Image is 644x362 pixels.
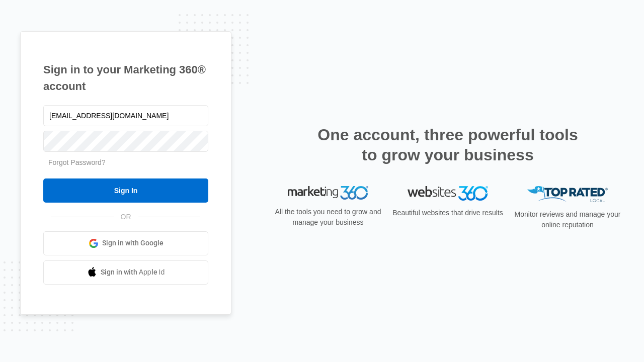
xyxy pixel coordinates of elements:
[314,125,581,165] h2: One account, three powerful tools to grow your business
[511,209,624,230] p: Monitor reviews and manage your online reputation
[391,208,504,218] p: Beautiful websites that drive results
[43,61,208,95] h1: Sign in to your Marketing 360® account
[102,238,164,248] span: Sign in with Google
[43,178,208,203] input: Sign In
[48,158,106,166] a: Forgot Password?
[288,186,368,200] img: Marketing 360
[101,267,165,278] span: Sign in with Apple Id
[272,207,384,228] p: All the tools you need to grow and manage your business
[43,260,208,285] a: Sign in with Apple Id
[114,212,138,222] span: OR
[408,186,488,201] img: Websites 360
[527,186,608,203] img: Top Rated Local
[43,231,208,255] a: Sign in with Google
[43,105,208,126] input: Email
